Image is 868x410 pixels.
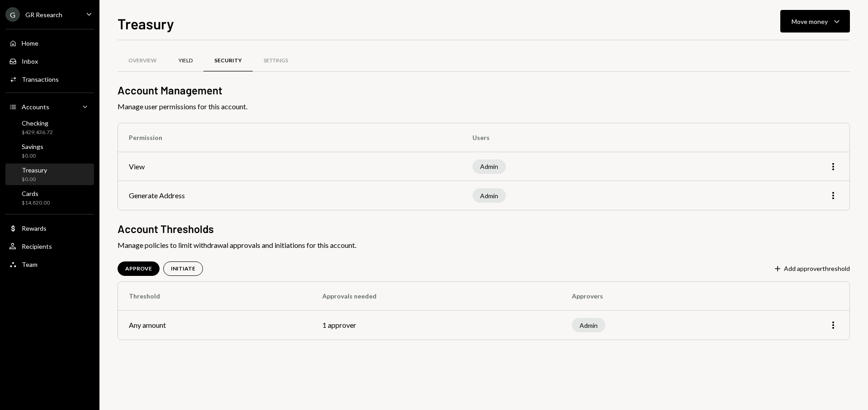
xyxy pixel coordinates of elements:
div: $0.00 [22,152,43,160]
h2: Account Thresholds [118,221,850,236]
div: Team [22,261,38,268]
div: G [5,7,20,22]
a: Settings [253,49,299,72]
a: Transactions [5,71,94,87]
div: $0.00 [22,176,47,183]
th: Approvals needed [311,282,561,311]
div: Overview [128,57,156,65]
a: Accounts [5,98,94,115]
div: Security [214,57,242,65]
a: Yield [167,49,203,72]
div: INITIATE [171,265,195,273]
h1: Treasury [118,14,174,33]
td: 1 approver [311,311,561,340]
a: Checking$429,436.72 [5,116,94,138]
h2: Account Management [118,83,850,98]
td: Generate Address [118,181,462,210]
div: Settings [264,57,288,65]
th: Users [462,123,705,152]
a: Overview [118,49,167,72]
div: Admin [472,188,506,203]
div: APPROVE [125,265,152,273]
div: Admin [572,318,605,332]
span: Manage policies to limit withdrawal approvals and initiations for this account. [118,240,850,251]
div: $429,436.72 [22,129,53,136]
a: Cards$14,820.00 [5,187,94,209]
a: Security [203,49,253,72]
a: Savings$0.00 [5,140,94,162]
a: Inbox [5,53,94,69]
div: Inbox [22,57,38,65]
div: Yield [179,57,193,65]
a: Treasury$0.00 [5,163,94,185]
div: Accounts [22,103,49,111]
div: Rewards [22,224,47,232]
td: Any amount [118,311,311,340]
th: Permission [118,123,462,152]
div: Move money [792,17,828,26]
button: Add approverthreshold [773,264,850,274]
a: Team [5,256,94,272]
div: Cards [22,190,50,197]
div: $14,820.00 [22,199,50,207]
div: Treasury [22,166,47,174]
a: Recipients [5,238,94,254]
span: Manage user permissions for this account. [118,101,850,112]
div: Savings [22,143,43,150]
div: Checking [22,119,53,127]
div: Transactions [22,75,59,83]
button: Move money [780,10,850,33]
div: Admin [472,159,506,174]
th: Threshold [118,282,311,311]
a: Home [5,35,94,51]
td: View [118,152,462,181]
div: Home [22,39,38,47]
a: Rewards [5,220,94,236]
div: Recipients [22,242,52,250]
div: GR Research [25,11,62,19]
th: Approvers [561,282,742,311]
